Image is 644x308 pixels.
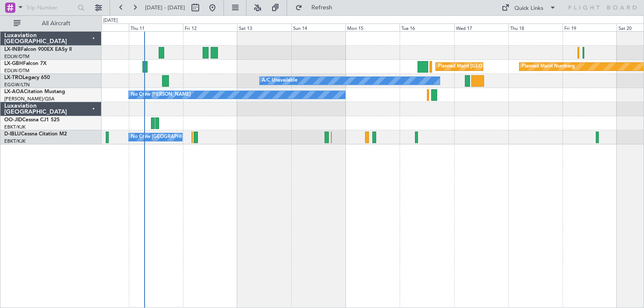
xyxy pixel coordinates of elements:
[514,4,543,13] div: Quick Links
[4,53,29,60] a: EDLW/DTM
[4,117,22,123] span: OO-JID
[4,47,21,52] span: LX-INB
[4,61,23,66] span: LX-GBH
[563,23,617,31] div: Fri 19
[4,96,55,102] a: [PERSON_NAME]/QSA
[508,23,563,31] div: Thu 18
[400,23,454,31] div: Tue 16
[291,23,345,31] div: Sun 14
[4,132,21,137] span: D-IBLU
[291,1,342,15] button: Refresh
[522,60,575,73] div: Planned Maint Nurnberg
[103,17,118,24] div: [DATE]
[4,89,24,94] span: LX-AOA
[4,89,65,94] a: LX-AOACitation Mustang
[4,117,60,123] a: OO-JIDCessna CJ1 525
[454,23,508,31] div: Wed 17
[4,124,26,130] a: EBKT/KJK
[345,23,400,31] div: Mon 15
[304,5,340,11] span: Refresh
[497,1,560,15] button: Quick Links
[262,74,297,87] div: A/C Unavailable
[131,88,191,101] div: No Crew [PERSON_NAME]
[4,47,72,52] a: LX-INBFalcon 900EX EASy II
[145,4,185,12] span: [DATE] - [DATE]
[4,61,46,66] a: LX-GBHFalcon 7X
[4,138,26,144] a: EBKT/KJK
[4,75,50,80] a: LX-TROLegacy 650
[22,21,90,26] span: All Aircraft
[438,60,572,73] div: Planned Maint [GEOGRAPHIC_DATA] ([GEOGRAPHIC_DATA])
[4,67,29,74] a: EDLW/DTM
[4,75,23,80] span: LX-TRO
[4,82,30,88] a: EGGW/LTN
[237,23,291,31] div: Sat 13
[26,1,75,14] input: Trip Number
[9,17,93,30] button: All Aircraft
[183,23,237,31] div: Fri 12
[129,23,183,31] div: Thu 11
[74,23,128,31] div: Wed 10
[131,131,274,144] div: No Crew [GEOGRAPHIC_DATA] ([GEOGRAPHIC_DATA] National)
[4,132,67,137] a: D-IBLUCessna Citation M2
